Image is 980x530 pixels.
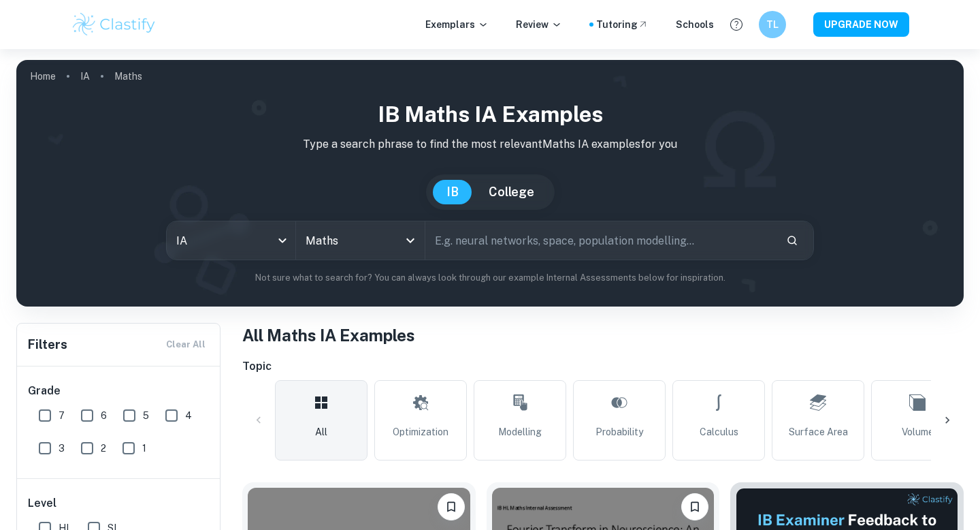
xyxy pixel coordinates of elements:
[676,17,714,32] a: Schools
[185,408,192,423] span: 4
[101,441,106,456] span: 2
[242,358,964,375] h6: Topic
[143,408,149,423] span: 5
[902,424,934,439] span: Volume
[725,13,748,36] button: Help and Feedback
[759,11,786,38] button: TL
[700,424,738,439] span: Calculus
[475,180,548,204] button: College
[681,493,708,520] button: Bookmark
[59,441,65,456] span: 3
[28,495,210,512] h6: Level
[781,229,804,252] button: Search
[813,12,909,37] button: UPGRADE NOW
[28,335,67,354] h6: Filters
[595,424,643,439] span: Probability
[393,424,448,439] span: Optimization
[789,424,848,439] span: Surface Area
[71,11,157,38] img: Clastify logo
[27,271,953,285] p: Not sure what to search for? You can always look through our example Internal Assessments below f...
[27,136,953,153] p: Type a search phrase to find the most relevant Maths IA examples for you
[80,67,90,86] a: IA
[498,424,542,439] span: Modelling
[425,17,489,32] p: Exemplars
[59,408,65,423] span: 7
[167,221,295,260] div: IA
[142,441,146,456] span: 1
[438,493,465,520] button: Bookmark
[401,231,420,250] button: Open
[28,383,210,399] h6: Grade
[16,60,964,307] img: profile cover
[433,180,472,204] button: IB
[242,323,964,347] h1: All Maths IA Examples
[27,98,953,131] h1: IB Maths IA examples
[765,17,781,32] h6: TL
[315,424,327,439] span: All
[596,17,649,32] a: Tutoring
[114,69,142,84] p: Maths
[101,408,107,423] span: 6
[516,17,562,32] p: Review
[30,67,56,86] a: Home
[425,221,775,260] input: E.g. neural networks, space, population modelling...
